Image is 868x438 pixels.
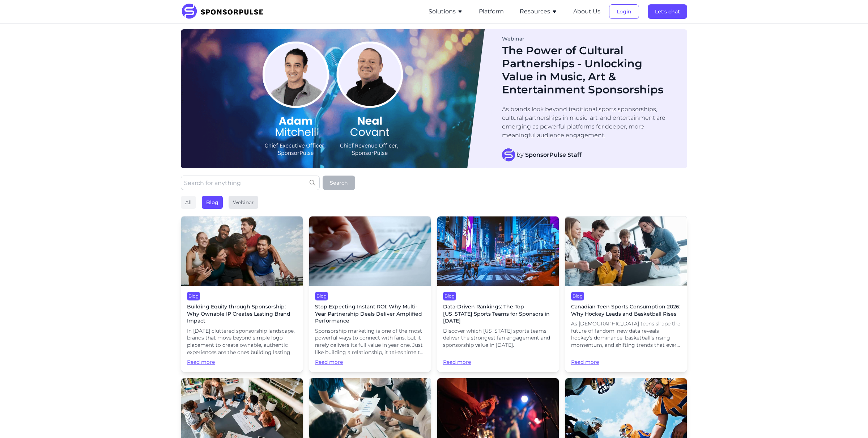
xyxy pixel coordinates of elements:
[187,292,200,300] div: Blog
[443,292,456,300] div: Blog
[571,320,681,349] span: As [DEMOGRAPHIC_DATA] teens shape the future of fandom, new data reveals hockey’s dominance, bask...
[429,7,463,16] button: Solutions
[832,403,868,438] iframe: Chat Widget
[502,105,673,140] p: As brands look beyond traditional sports sponsorships, cultural partnerships in music, art, and e...
[443,352,553,366] span: Read more
[187,303,297,325] span: Building Equity through Sponsorship: Why Ownable IP Creates Lasting Brand Impact
[310,180,315,186] img: search icon
[516,151,582,159] span: by
[229,196,258,209] div: Webinar
[573,8,600,15] a: About Us
[571,352,681,366] span: Read more
[181,29,687,168] a: Blog ImageWebinarThe Power of Cultural Partnerships - Unlocking Value in Music, Art & Entertainme...
[502,36,673,41] div: Webinar
[181,29,485,168] img: Blog Image
[181,196,196,209] div: All
[609,8,639,15] a: Login
[187,328,297,356] span: In [DATE] cluttered sponsorship landscape, brands that move beyond simple logo placement to creat...
[323,176,355,190] button: Search
[443,328,553,349] span: Discover which [US_STATE] sports teams deliver the strongest fan engagement and sponsorship value...
[181,216,303,286] img: Photo by Leire Cavia, courtesy of Unsplash
[315,292,328,300] div: Blog
[315,359,425,366] span: Read more
[525,151,582,158] strong: SponsorPulse Staff
[181,4,269,20] img: SponsorPulse
[609,4,639,19] button: Login
[648,8,687,15] a: Let's chat
[202,196,223,209] div: Blog
[181,216,303,372] a: BlogBuilding Equity through Sponsorship: Why Ownable IP Creates Lasting Brand ImpactIn [DATE] clu...
[315,303,425,325] span: Stop Expecting Instant ROI: Why Multi-Year Partnership Deals Deliver Amplified Performance
[479,7,504,16] button: Platform
[443,303,553,325] span: Data-Driven Rankings: The Top [US_STATE] Sports Teams for Sponsors in [DATE]
[573,7,600,16] button: About Us
[502,44,673,96] h1: The Power of Cultural Partnerships - Unlocking Value in Music, Art & Entertainment Sponsorships
[502,148,515,161] img: SponsorPulse Staff
[565,216,687,372] a: BlogCanadian Teen Sports Consumption 2026: Why Hockey Leads and Basketball RisesAs [DEMOGRAPHIC_D...
[648,4,687,19] button: Let's chat
[315,328,425,356] span: Sponsorship marketing is one of the most powerful ways to connect with fans, but it rarely delive...
[571,292,584,300] div: Blog
[181,176,320,190] input: Search for anything
[571,303,681,317] span: Canadian Teen Sports Consumption 2026: Why Hockey Leads and Basketball Rises
[565,216,687,286] img: Getty images courtesy of Unsplash
[437,216,559,286] img: Photo by Andreas Niendorf courtesy of Unsplash
[309,216,431,286] img: Sponsorship ROI image
[520,7,557,16] button: Resources
[309,216,431,372] a: BlogStop Expecting Instant ROI: Why Multi-Year Partnership Deals Deliver Amplified PerformanceSpo...
[187,359,297,366] span: Read more
[479,8,504,15] a: Platform
[437,216,559,372] a: BlogData-Driven Rankings: The Top [US_STATE] Sports Teams for Sponsors in [DATE]Discover which [U...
